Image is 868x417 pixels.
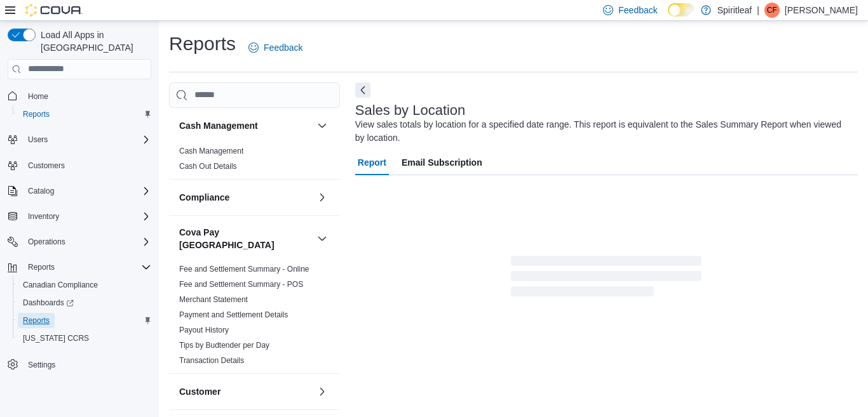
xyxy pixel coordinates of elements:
[179,161,237,171] span: Cash Out Details
[785,3,858,18] p: [PERSON_NAME]
[3,131,156,149] button: Users
[18,277,151,293] span: Canadian Compliance
[179,340,269,350] span: Tips by Budtender per Day
[315,384,330,399] button: Customer
[169,261,340,373] div: Cova Pay [GEOGRAPHIC_DATA]
[668,17,668,17] span: Dark Mode
[355,83,370,98] button: Next
[23,280,98,290] span: Canadian Compliance
[179,146,243,156] span: Cash Management
[402,150,482,175] span: Email Subscription
[717,3,752,18] p: Spiritleaf
[8,82,151,407] nav: Complex example
[28,186,54,196] span: Catalog
[179,162,237,171] a: Cash Out Details
[358,150,386,175] span: Report
[179,385,220,398] h3: Customer
[618,4,657,17] span: Feedback
[757,3,759,18] p: |
[23,209,64,224] button: Inventory
[28,360,55,370] span: Settings
[13,276,156,294] button: Canadian Compliance
[767,3,777,18] span: CF
[179,280,303,289] a: Fee and Settlement Summary - POS
[23,357,60,373] a: Settings
[23,234,151,249] span: Operations
[23,132,151,147] span: Users
[28,262,55,272] span: Reports
[179,341,269,350] a: Tips by Budtender per Day
[23,209,151,224] span: Inventory
[23,132,53,147] button: Users
[13,312,156,329] button: Reports
[3,355,156,373] button: Settings
[18,313,151,328] span: Reports
[315,231,330,246] button: Cova Pay [GEOGRAPHIC_DATA]
[179,279,303,289] span: Fee and Settlement Summary - POS
[28,237,65,247] span: Operations
[3,182,156,200] button: Catalog
[23,333,89,343] span: [US_STATE] CCRS
[18,331,151,346] span: Washington CCRS
[18,277,103,293] a: Canadian Compliance
[18,331,94,346] a: [US_STATE] CCRS
[355,103,466,118] h3: Sales by Location
[511,258,702,299] span: Loading
[355,118,851,145] div: View sales totals by location for a specified date range. This report is equivalent to the Sales ...
[23,183,59,199] button: Catalog
[179,147,243,156] a: Cash Management
[3,233,156,251] button: Operations
[23,315,50,326] span: Reports
[315,118,330,133] button: Cash Management
[13,329,156,347] button: [US_STATE] CCRS
[23,109,50,119] span: Reports
[179,295,248,305] span: Merchant Statement
[23,356,151,372] span: Settings
[179,265,309,274] a: Fee and Settlement Summary - Online
[169,143,340,179] div: Cash Management
[25,4,83,17] img: Cova
[23,157,151,173] span: Customers
[179,310,288,319] a: Payment and Settlement Details
[179,119,312,132] button: Cash Management
[179,191,229,204] h3: Compliance
[23,88,151,104] span: Home
[28,161,65,171] span: Customers
[3,87,156,105] button: Home
[179,226,312,251] button: Cova Pay [GEOGRAPHIC_DATA]
[18,295,151,310] span: Dashboards
[315,190,330,205] button: Compliance
[179,356,244,365] a: Transaction Details
[179,325,229,335] span: Payout History
[18,313,55,328] a: Reports
[169,31,236,56] h1: Reports
[13,105,156,123] button: Reports
[18,107,151,122] span: Reports
[3,208,156,225] button: Inventory
[18,107,55,122] a: Reports
[179,264,309,274] span: Fee and Settlement Summary - Online
[23,260,151,275] span: Reports
[23,234,71,249] button: Operations
[28,91,48,102] span: Home
[3,156,156,175] button: Customers
[36,29,151,54] span: Load All Apps in [GEOGRAPHIC_DATA]
[179,119,258,132] h3: Cash Management
[264,41,302,54] span: Feedback
[179,295,248,304] a: Merchant Statement
[13,294,156,312] a: Dashboards
[18,295,79,310] a: Dashboards
[23,158,70,173] a: Customers
[23,89,53,104] a: Home
[28,211,59,222] span: Inventory
[23,260,60,275] button: Reports
[23,298,74,308] span: Dashboards
[179,191,312,204] button: Compliance
[179,355,244,366] span: Transaction Details
[179,385,312,398] button: Customer
[179,326,229,334] a: Payout History
[23,183,151,199] span: Catalog
[668,3,695,17] input: Dark Mode
[3,258,156,276] button: Reports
